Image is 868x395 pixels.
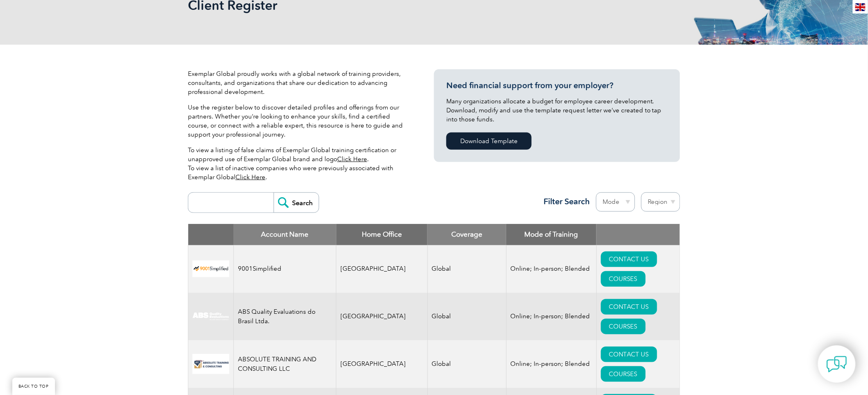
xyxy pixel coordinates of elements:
td: ABSOLUTE TRAINING AND CONSULTING LLC [234,340,336,388]
th: : activate to sort column ascending [596,224,680,245]
th: Mode of Training: activate to sort column ascending [506,224,596,245]
td: [GEOGRAPHIC_DATA] [336,340,428,388]
td: Online; In-person; Blended [506,293,596,340]
img: contact-chat.png [827,354,847,374]
a: COURSES [601,319,646,334]
td: Online; In-person; Blended [506,340,596,388]
p: Exemplar Global proudly works with a global network of training providers, consultants, and organ... [188,69,409,96]
a: Click Here [235,174,265,181]
td: Global [427,293,506,340]
td: [GEOGRAPHIC_DATA] [336,245,428,293]
img: 37c9c059-616f-eb11-a812-002248153038-logo.png [192,260,229,277]
h3: Filter Search [539,196,590,207]
h3: Need financial support from your employer? [446,80,668,91]
a: Download Template [446,132,532,150]
a: COURSES [601,366,646,382]
p: Many organizations allocate a budget for employee career development. Download, modify and use th... [446,97,668,124]
td: ABS Quality Evaluations do Brasil Ltda. [234,293,336,340]
input: Search [274,193,319,212]
th: Account Name: activate to sort column descending [234,224,336,245]
a: Click Here [337,155,367,163]
td: [GEOGRAPHIC_DATA] [336,293,428,340]
th: Home Office: activate to sort column ascending [336,224,428,245]
p: Use the register below to discover detailed profiles and offerings from our partners. Whether you... [188,103,409,139]
img: c92924ac-d9bc-ea11-a814-000d3a79823d-logo.jpg [192,312,229,321]
a: CONTACT US [601,347,657,362]
td: Global [427,245,506,293]
td: 9001Simplified [234,245,336,293]
a: BACK TO TOP [12,378,55,395]
p: To view a listing of false claims of Exemplar Global training certification or unapproved use of ... [188,146,409,182]
img: 16e092f6-eadd-ed11-a7c6-00224814fd52-logo.png [192,354,229,374]
a: CONTACT US [601,251,657,267]
a: CONTACT US [601,299,657,315]
img: en [855,3,866,11]
td: Global [427,340,506,388]
th: Coverage: activate to sort column ascending [427,224,506,245]
td: Online; In-person; Blended [506,245,596,293]
a: COURSES [601,271,646,287]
